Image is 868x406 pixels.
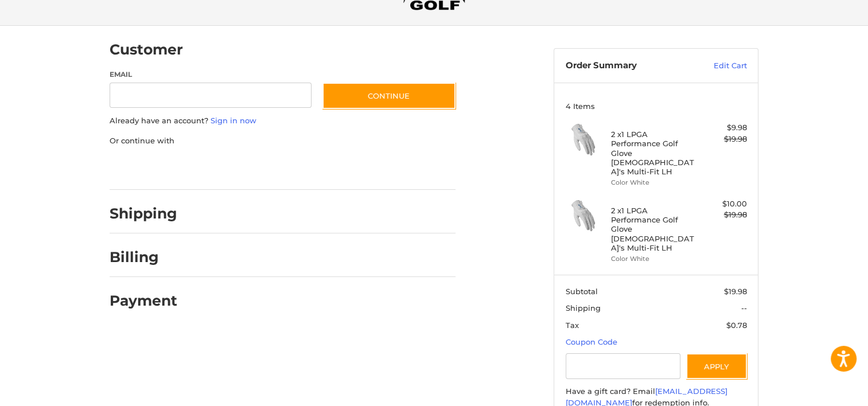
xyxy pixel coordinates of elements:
[611,130,699,176] h4: 2 x 1 LPGA Performance Golf Glove [DEMOGRAPHIC_DATA]'s Multi-Fit LH
[566,337,617,346] a: Coupon Code
[203,158,289,178] iframe: PayPal-paylater
[566,60,689,72] h3: Order Summary
[741,303,747,313] span: --
[702,209,747,221] div: $19.98
[726,321,747,330] span: $0.78
[566,101,747,111] h3: 4 Items
[110,69,312,80] label: Email
[611,178,699,188] li: Color White
[566,303,601,313] span: Shipping
[301,158,387,178] iframe: PayPal-venmo
[211,116,256,125] a: Sign in now
[110,135,456,147] p: Or continue with
[702,122,747,134] div: $9.98
[110,205,177,222] h2: Shipping
[773,375,868,406] iframe: Google Customer Reviews
[566,321,579,330] span: Tax
[110,41,183,58] h2: Customer
[110,248,177,266] h2: Billing
[724,287,747,296] span: $19.98
[611,206,699,252] h4: 2 x 1 LPGA Performance Golf Glove [DEMOGRAPHIC_DATA]'s Multi-Fit LH
[110,115,456,127] p: Already have an account?
[322,83,456,109] button: Continue
[702,198,747,210] div: $10.00
[566,287,598,296] span: Subtotal
[689,60,747,72] a: Edit Cart
[702,134,747,145] div: $19.98
[110,292,177,310] h2: Payment
[106,158,192,178] iframe: PayPal-paypal
[686,353,747,379] button: Apply
[611,254,699,264] li: Color White
[566,353,681,379] input: Gift Certificate or Coupon Code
